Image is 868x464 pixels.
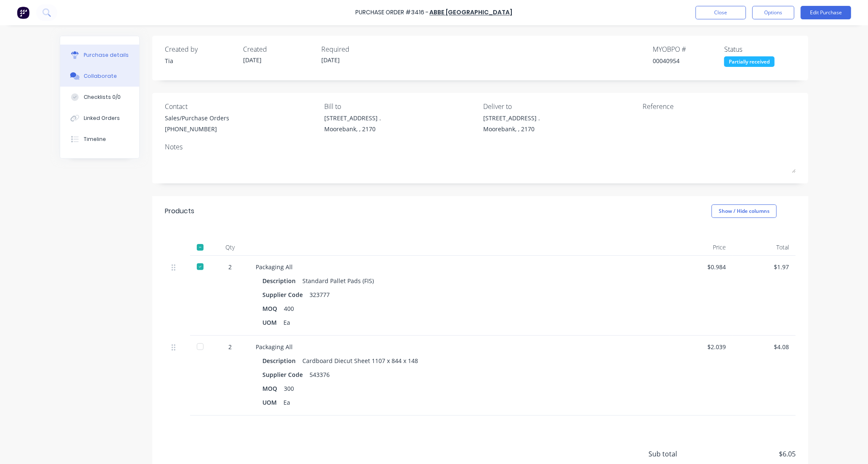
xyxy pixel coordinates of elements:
div: 323777 [310,289,330,301]
div: $1.97 [739,262,789,271]
div: UOM [262,396,283,408]
button: Timeline [60,129,139,150]
div: Supplier Code [262,289,310,301]
div: Purchase Order #3416 - [356,8,429,17]
div: Packaging All [256,262,663,271]
a: ABBE [GEOGRAPHIC_DATA] [430,8,513,17]
div: [STREET_ADDRESS] . [324,114,381,122]
div: Reference [643,101,796,111]
div: MYOB PO # [653,44,724,54]
img: Factory [17,6,29,19]
div: Moorebank, , 2170 [484,125,540,133]
div: Qty [211,239,249,256]
div: Required [321,44,393,54]
button: Purchase details [60,45,139,66]
div: Contact [165,101,318,111]
div: Ea [283,396,290,408]
div: MOQ [262,382,284,395]
div: Linked Orders [84,114,120,122]
button: Close [696,6,746,19]
div: Bill to [324,101,477,111]
button: Checklists 0/0 [60,87,139,108]
div: 300 [284,382,294,395]
div: 00040954 [653,56,724,65]
div: Collaborate [84,72,117,80]
div: Created [243,44,315,54]
button: Show / Hide columns [712,204,777,218]
div: Supplier Code [262,369,310,381]
span: Sub total [648,449,712,459]
div: Moorebank, , 2170 [324,125,381,133]
button: Linked Orders [60,108,139,129]
div: Deliver to [484,101,637,111]
div: Checklists 0/0 [84,93,121,101]
div: $4.08 [739,342,789,351]
div: MOQ [262,302,284,315]
div: Cardboard Diecut Sheet 1107 x 844 x 148 [302,355,418,367]
div: Total [733,239,796,256]
div: Created by [165,44,236,54]
div: [STREET_ADDRESS] . [484,114,540,122]
div: Notes [165,142,796,152]
div: Timeline [84,135,106,143]
div: 2 [218,262,242,271]
button: Edit Purchase [801,6,851,19]
div: Partially received [724,56,775,67]
button: Collaborate [60,66,139,87]
button: Options [752,6,794,19]
div: 543376 [310,369,330,381]
div: Standard Pallet Pads (FIS) [302,275,374,287]
span: $6.05 [712,449,796,459]
div: [PHONE_NUMBER] [165,125,229,133]
div: Products [165,206,194,216]
div: Packaging All [256,342,663,351]
div: Description [262,355,302,367]
div: Sales/Purchase Orders [165,114,229,122]
div: $0.984 [676,262,726,271]
div: Tia [165,56,236,65]
div: 2 [218,342,242,351]
div: Price [670,239,733,256]
div: 400 [284,302,294,315]
div: UOM [262,316,283,329]
div: $2.039 [676,342,726,351]
div: Purchase details [84,51,129,59]
div: Status [724,44,796,54]
div: Ea [283,316,290,329]
div: Description [262,275,302,287]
